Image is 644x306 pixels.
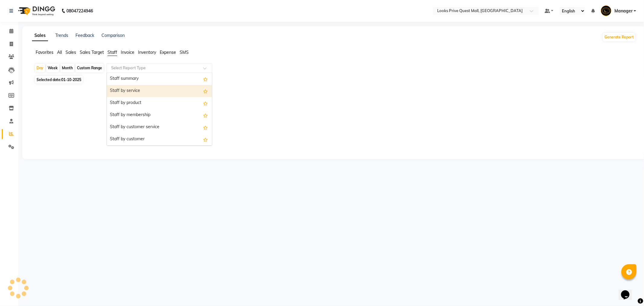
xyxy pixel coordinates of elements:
div: Staff summary [107,73,212,85]
div: Custom Range [75,64,104,72]
div: Week [46,64,59,72]
span: Inventory [138,50,156,55]
span: Add this report to Favorites List [203,136,208,143]
div: Staff by membership [107,109,212,121]
span: Add this report to Favorites List [203,87,208,95]
img: logo [15,2,57,19]
a: Feedback [75,33,94,38]
span: Add this report to Favorites List [203,99,208,107]
span: Add this report to Favorites List [203,112,208,119]
span: Selected date: [35,76,83,83]
iframe: chat widget [619,282,638,300]
b: 08047224946 [66,2,93,19]
a: Sales [32,30,48,41]
ng-dropdown-panel: Options list [107,73,212,146]
div: Staff by product [107,97,212,109]
div: Staff by customer service [107,121,212,133]
span: Manager [614,8,633,14]
img: Manager [601,5,611,16]
div: Month [60,64,74,72]
span: Staff [107,50,117,55]
span: Sales Target [80,50,104,55]
div: Staff by customer [107,133,212,145]
span: Sales [66,50,76,55]
span: All [57,50,62,55]
span: Expense [160,50,176,55]
div: Staff by service [107,85,212,97]
button: Generate Report [603,33,635,41]
div: Day [35,64,45,72]
span: Invoice [121,50,134,55]
a: Trends [55,33,68,38]
span: Add this report to Favorites List [203,124,208,131]
span: SMS [180,50,189,55]
span: 01-10-2025 [61,77,81,82]
span: Add this report to Favorites List [203,75,208,83]
span: Favorites [36,50,53,55]
a: Comparison [101,33,125,38]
